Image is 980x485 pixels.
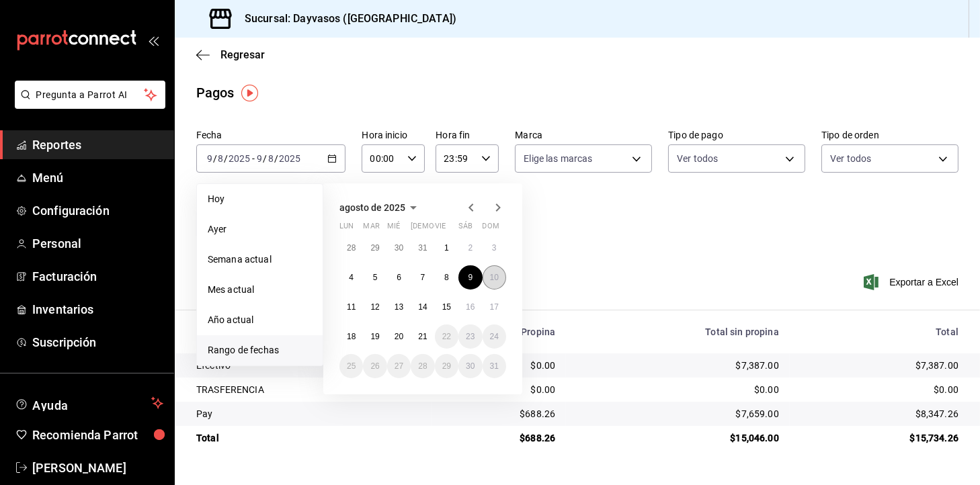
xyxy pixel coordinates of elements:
abbr: 24 de agosto de 2025 [490,332,499,341]
span: Año actual [208,313,312,327]
abbr: martes [363,222,379,236]
div: Pagos [196,83,235,103]
abbr: 7 de agosto de 2025 [421,273,425,282]
label: Marca [515,131,652,140]
span: / [274,153,278,164]
div: $0.00 [577,383,779,396]
span: Rango de fechas [208,343,312,357]
input: ---- [278,153,301,164]
abbr: 17 de agosto de 2025 [490,302,499,312]
button: 9 de agosto de 2025 [458,265,482,290]
div: Total [801,326,958,337]
button: 6 de agosto de 2025 [387,265,411,290]
span: Regresar [220,48,265,61]
span: Ayuda [32,395,146,411]
span: Menú [32,169,163,187]
input: -- [256,153,263,164]
button: 18 de agosto de 2025 [339,324,363,349]
span: - [252,153,255,164]
button: 17 de agosto de 2025 [483,295,506,319]
abbr: 21 de agosto de 2025 [418,332,427,341]
div: $7,387.00 [577,359,779,372]
button: 10 de agosto de 2025 [483,265,506,290]
button: 2 de agosto de 2025 [458,236,482,260]
abbr: 8 de agosto de 2025 [444,273,449,282]
span: [PERSON_NAME] [32,459,163,477]
button: Pregunta a Parrot AI [15,81,165,109]
button: 14 de agosto de 2025 [411,295,434,319]
span: Hoy [208,192,312,206]
button: 12 de agosto de 2025 [363,295,386,319]
abbr: 28 de agosto de 2025 [418,361,427,371]
div: $7,387.00 [801,359,958,372]
button: agosto de 2025 [339,200,421,216]
abbr: 30 de julio de 2025 [395,243,403,253]
span: Recomienda Parrot [32,426,163,444]
span: Ver todos [830,152,871,165]
div: Total sin propina [577,326,779,337]
span: Inventarios [32,300,163,318]
span: / [213,153,217,164]
button: Regresar [196,48,265,61]
button: 22 de agosto de 2025 [435,324,458,349]
button: 16 de agosto de 2025 [458,295,482,319]
abbr: 1 de agosto de 2025 [444,243,449,253]
button: 11 de agosto de 2025 [339,295,363,319]
div: Pay [196,407,421,421]
abbr: 15 de agosto de 2025 [442,302,451,312]
input: -- [268,153,274,164]
abbr: 31 de agosto de 2025 [490,361,499,371]
abbr: 30 de agosto de 2025 [466,361,475,371]
button: 31 de agosto de 2025 [483,354,506,378]
span: Semana actual [208,253,312,267]
span: Facturación [32,267,163,285]
div: Total [196,431,421,445]
button: 20 de agosto de 2025 [387,324,411,349]
abbr: 12 de agosto de 2025 [370,302,379,312]
button: 19 de agosto de 2025 [363,324,386,349]
abbr: 18 de agosto de 2025 [347,332,356,341]
span: Ver todos [677,152,718,165]
button: 30 de julio de 2025 [387,236,411,260]
abbr: 5 de agosto de 2025 [373,273,378,282]
button: 15 de agosto de 2025 [435,295,458,319]
button: Exportar a Excel [866,274,958,290]
button: 4 de agosto de 2025 [339,265,363,290]
div: $15,734.26 [801,431,958,445]
div: TRASFERENCIA [196,383,421,396]
abbr: viernes [435,222,446,236]
abbr: 13 de agosto de 2025 [395,302,403,312]
button: 21 de agosto de 2025 [411,324,434,349]
button: 28 de julio de 2025 [339,236,363,260]
abbr: 25 de agosto de 2025 [347,361,356,371]
span: Suscripción [32,333,163,351]
label: Fecha [196,131,345,140]
button: 3 de agosto de 2025 [483,236,506,260]
button: 29 de julio de 2025 [363,236,386,260]
span: Ayer [208,222,312,236]
button: 30 de agosto de 2025 [458,354,482,378]
abbr: 16 de agosto de 2025 [466,302,475,312]
abbr: 10 de agosto de 2025 [490,273,499,282]
abbr: 14 de agosto de 2025 [418,302,427,312]
abbr: 9 de agosto de 2025 [468,273,473,282]
div: $688.26 [442,407,555,421]
span: Mes actual [208,283,312,297]
span: Configuración [32,202,163,220]
button: 31 de julio de 2025 [411,236,434,260]
abbr: 4 de agosto de 2025 [349,273,354,282]
abbr: 3 de agosto de 2025 [492,243,497,253]
button: 26 de agosto de 2025 [363,354,386,378]
div: $7,659.00 [577,407,779,421]
button: 25 de agosto de 2025 [339,354,363,378]
abbr: 31 de julio de 2025 [418,243,427,253]
label: Hora fin [436,131,499,140]
img: Tooltip marker [241,85,258,101]
input: ---- [228,153,251,164]
abbr: 23 de agosto de 2025 [466,332,475,341]
button: 23 de agosto de 2025 [458,324,482,349]
label: Hora inicio [362,131,425,140]
button: 27 de agosto de 2025 [387,354,411,378]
